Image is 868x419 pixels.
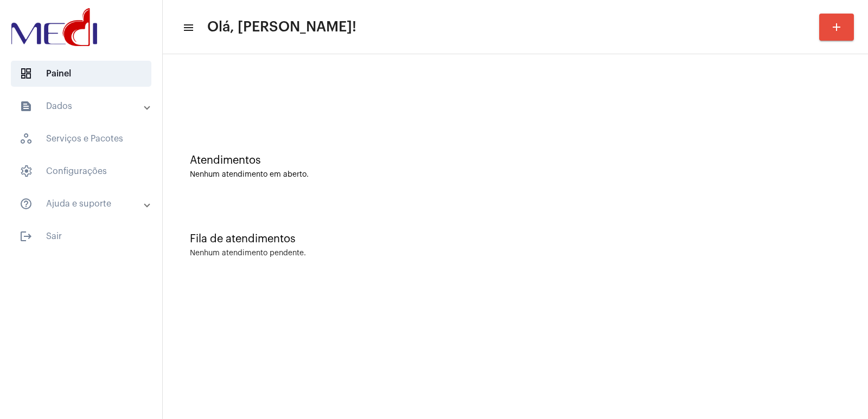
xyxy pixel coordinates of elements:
[7,191,162,217] mat-expansion-panel-header: sidenav iconAjuda e suporte
[830,21,843,34] mat-icon: add
[20,165,33,178] span: sidenav icon
[20,197,33,210] mat-icon: sidenav icon
[9,5,100,49] img: d3a1b5fa-500b-b90f-5a1c-719c20e9830b.png
[20,197,145,210] mat-panel-title: Ajuda e suporte
[11,61,151,87] span: Painel
[190,233,841,245] div: Fila de atendimentos
[190,249,306,257] div: Nenhum atendimento pendente.
[20,100,33,113] mat-icon: sidenav icon
[11,158,151,184] span: Configurações
[11,126,151,152] span: Serviços e Pacotes
[182,21,193,34] mat-icon: sidenav icon
[11,223,151,249] span: Sair
[190,154,841,166] div: Atendimentos
[190,171,841,179] div: Nenhum atendimento em aberto.
[20,100,145,113] mat-panel-title: Dados
[20,67,33,80] span: sidenav icon
[207,18,356,36] span: Olá, [PERSON_NAME]!
[7,93,162,119] mat-expansion-panel-header: sidenav iconDados
[20,132,33,145] span: sidenav icon
[20,230,33,243] mat-icon: sidenav icon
